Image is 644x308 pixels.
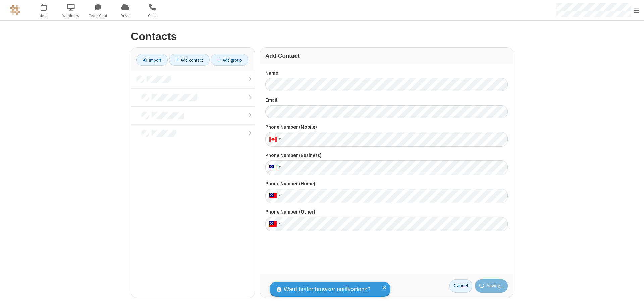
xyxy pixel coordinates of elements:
[265,189,283,203] div: United States: + 1
[86,13,111,19] span: Team Chat
[31,13,56,19] span: Meet
[265,180,508,188] label: Phone Number (Home)
[140,13,165,19] span: Calls
[265,132,283,147] div: Canada: + 1
[265,217,283,231] div: United States: + 1
[265,152,508,159] label: Phone Number (Business)
[10,5,20,15] img: QA Selenium DO NOT DELETE OR CHANGE
[169,54,210,66] a: Add contact
[475,279,508,293] button: Saving...
[265,53,508,59] h3: Add Contact
[449,279,472,293] a: Cancel
[265,96,508,104] label: Email
[58,13,84,19] span: Webinars
[265,123,508,131] label: Phone Number (Mobile)
[487,282,503,290] span: Saving...
[265,208,508,216] label: Phone Number (Other)
[284,285,370,294] span: Want better browser notifications?
[265,160,283,175] div: United States: + 1
[131,31,513,42] h2: Contacts
[211,54,248,66] a: Add group
[136,54,168,66] a: Import
[113,13,138,19] span: Drive
[265,69,508,77] label: Name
